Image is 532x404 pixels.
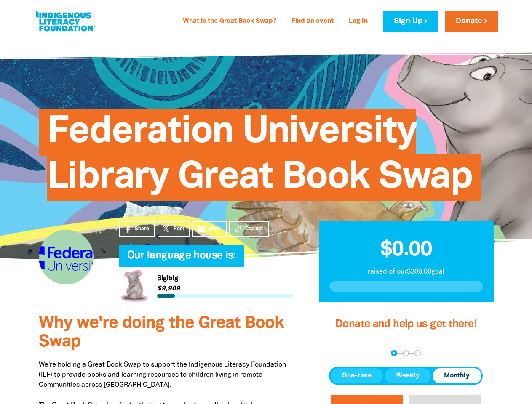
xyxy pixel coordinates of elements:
[245,225,263,233] span: Copied!
[286,15,339,28] a: Find an event
[414,350,421,356] button: Navigate to step 3 of 3 to enter your payment details
[444,371,470,381] span: Monthly
[135,225,149,233] span: Share
[127,251,236,267] span: Our language house is:
[380,240,432,260] span: $0.00
[403,350,409,356] button: Navigate to step 2 of 3 to enter your details
[329,367,483,385] div: Donation frequency
[329,267,483,277] p: raised of our $300.00 goal
[385,368,431,383] button: Weekly
[47,115,473,201] span: Federation University Library Great Book Swap
[396,371,420,381] span: Weekly
[119,221,155,237] a: Share
[158,221,190,237] a: Post
[331,368,383,383] button: One-time
[391,350,397,356] button: Navigate to step 1 of 3 to enter your donation amount
[178,15,281,28] a: What is the Great Book Swap?
[433,368,481,383] button: Monthly
[174,225,184,233] span: Post
[229,221,269,237] button: Copied!
[39,316,284,350] span: Why we're doing the Great Book Swap
[335,319,477,329] span: Donate and help us get there!
[344,15,373,28] a: Log In
[119,258,294,263] h6: My Team
[342,371,372,381] span: One-time
[208,225,221,233] span: Email
[383,11,438,32] a: Sign Up
[445,11,498,32] a: Donate
[197,225,206,234] i: email
[192,221,227,237] a: emailEmail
